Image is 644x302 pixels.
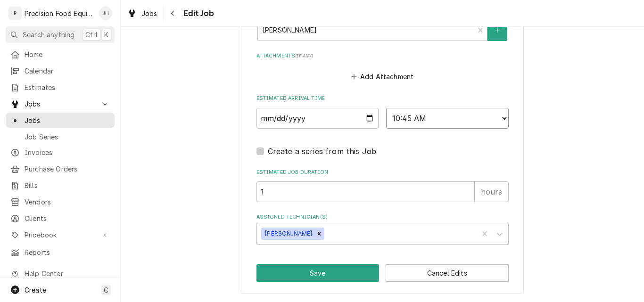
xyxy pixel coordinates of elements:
[6,245,115,260] a: Reports
[6,47,115,62] a: Home
[6,113,115,128] a: Jobs
[349,70,415,83] button: Add Attachment
[256,264,509,282] div: Button Group
[6,129,115,145] a: Job Series
[6,145,115,160] a: Invoices
[25,247,110,257] span: Reports
[6,211,115,226] a: Clients
[25,8,94,18] div: Precision Food Equipment LLC
[104,30,108,40] span: K
[295,53,313,58] span: ( if any )
[256,264,380,282] button: Save
[85,30,98,40] span: Ctrl
[25,132,110,142] span: Job Series
[141,8,157,18] span: Jobs
[314,228,324,240] div: Remove Anthony Ellinger
[23,30,74,40] span: Search anything
[475,181,509,202] div: hours
[25,180,110,190] span: Bills
[25,66,110,76] span: Calendar
[165,6,181,21] button: Navigate back
[256,108,379,129] input: Date
[256,264,509,282] div: Button Group Row
[487,19,507,41] button: Create New Contact
[25,230,96,240] span: Pricebook
[25,269,109,278] span: Help Center
[256,169,509,176] label: Estimated Job Duration
[6,266,115,281] a: Go to Help Center
[25,49,110,59] span: Home
[6,194,115,210] a: Vendors
[256,213,509,221] label: Assigned Technician(s)
[25,99,96,109] span: Jobs
[25,82,110,92] span: Estimates
[256,52,509,83] div: Attachments
[104,285,108,295] span: C
[256,95,509,102] label: Estimated Arrival Time
[6,227,115,243] a: Go to Pricebook
[6,96,115,112] a: Go to Jobs
[25,286,46,294] span: Create
[25,197,110,207] span: Vendors
[25,115,110,125] span: Jobs
[6,80,115,95] a: Estimates
[25,213,110,223] span: Clients
[99,7,112,20] div: Jason Hertel's Avatar
[256,213,509,244] div: Assigned Technician(s)
[256,95,509,128] div: Estimated Arrival Time
[495,27,500,33] svg: Create New Contact
[261,228,314,240] div: [PERSON_NAME]
[99,7,112,20] div: JH
[181,7,214,20] span: Edit Job
[8,7,22,20] div: P
[386,264,509,282] button: Cancel Edits
[25,164,110,174] span: Purchase Orders
[25,147,110,157] span: Invoices
[6,26,115,43] button: Search anythingCtrlK
[124,6,161,21] a: Jobs
[386,108,509,129] select: Time Select
[268,146,377,157] label: Create a series from this Job
[6,161,115,177] a: Purchase Orders
[6,63,115,79] a: Calendar
[256,52,509,60] label: Attachments
[256,169,509,202] div: Estimated Job Duration
[6,178,115,193] a: Bills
